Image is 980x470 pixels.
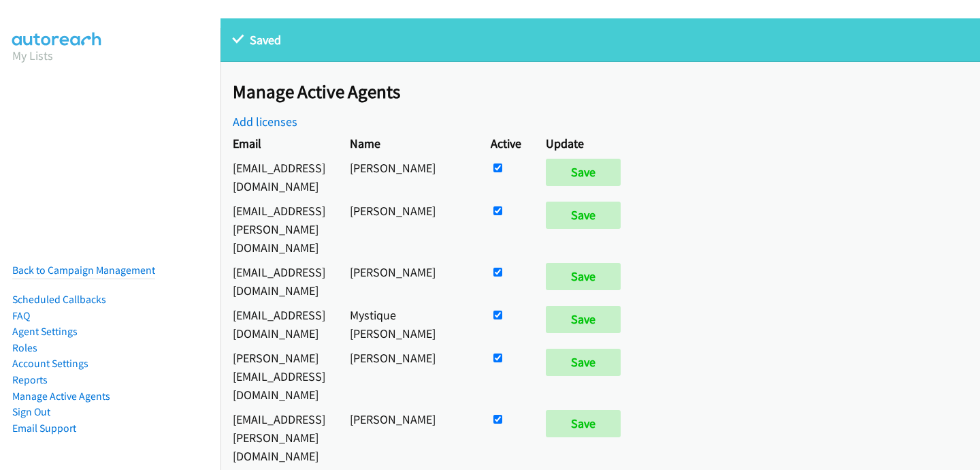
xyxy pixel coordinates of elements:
a: Add licenses [233,114,297,129]
input: Save [546,349,621,376]
a: My Lists [12,48,53,63]
td: [EMAIL_ADDRESS][PERSON_NAME][DOMAIN_NAME] [220,407,338,468]
td: [PERSON_NAME] [338,155,478,198]
td: [PERSON_NAME][EMAIL_ADDRESS][DOMAIN_NAME] [220,345,338,407]
input: Save [546,263,621,290]
td: [EMAIL_ADDRESS][DOMAIN_NAME] [220,155,338,198]
td: Mystique [PERSON_NAME] [338,302,478,345]
th: Active [478,131,534,155]
td: [PERSON_NAME] [338,260,478,302]
td: [EMAIL_ADDRESS][PERSON_NAME][DOMAIN_NAME] [220,198,338,260]
p: Saved [233,31,968,49]
h2: Manage Active Agents [233,80,980,104]
td: [PERSON_NAME] [338,345,478,407]
a: Roles [12,341,37,354]
td: [EMAIL_ADDRESS][DOMAIN_NAME] [220,302,338,345]
a: Back to Campaign Management [12,264,155,277]
a: Manage Active Agents [12,390,110,403]
a: Sign Out [12,405,50,418]
a: FAQ [12,309,30,322]
td: [PERSON_NAME] [338,198,478,260]
input: Save [546,410,621,437]
td: [EMAIL_ADDRESS][DOMAIN_NAME] [220,260,338,302]
td: [PERSON_NAME] [338,407,478,468]
th: Update [534,131,639,155]
input: Save [546,159,621,186]
a: Email Support [12,422,76,435]
th: Email [220,131,338,155]
input: Save [546,202,621,229]
th: Name [338,131,478,155]
a: Agent Settings [12,325,78,338]
a: Account Settings [12,357,88,370]
a: Reports [12,373,48,386]
a: Scheduled Callbacks [12,293,106,306]
input: Save [546,306,621,333]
